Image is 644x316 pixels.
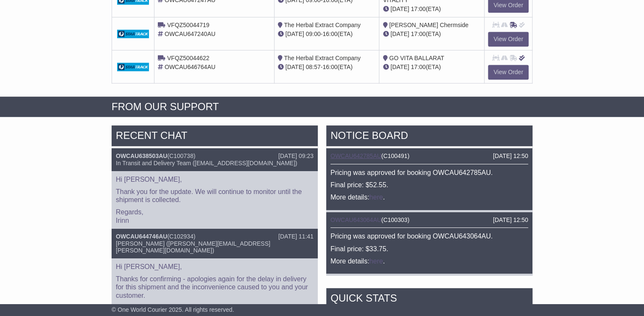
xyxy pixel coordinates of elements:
div: (ETA) [383,63,481,72]
a: OWCAU644746AU [116,233,167,240]
p: Hi [PERSON_NAME], [116,263,314,271]
div: NOTICE BOARD [326,125,532,148]
p: Final price: $52.55. [330,181,528,189]
span: OWCAU646764AU [165,64,216,70]
span: C100738 [169,152,193,159]
a: View Order [488,65,529,80]
span: OWCAU647240AU [165,30,216,37]
span: [DATE] [390,6,409,12]
img: GetCarrierServiceDarkLogo [117,63,149,71]
div: ( ) [116,233,314,240]
span: [DATE] [286,30,304,37]
p: Regards, Irinn [116,208,314,224]
a: OWCAU642785AU [330,152,381,159]
p: Pricing was approved for booking OWCAU643064AU. [330,232,528,240]
div: - (ETA) [278,30,376,39]
div: RECENT CHAT [112,125,318,148]
p: Thank you for the update. We will continue to monitor until the shipment is collected. [116,188,314,204]
a: OWCAU638503AU [116,152,167,159]
div: Quick Stats [326,288,532,311]
a: OWCAU643064AU [330,216,381,223]
div: FROM OUR SUPPORT [112,101,532,113]
span: The Herbal Extract Company [284,22,361,28]
a: here [370,194,383,201]
span: 08:57 [306,64,321,70]
span: The Herbal Extract Company [284,55,361,61]
img: GetCarrierServiceDarkLogo [117,30,149,38]
div: [DATE] 12:50 [493,152,528,160]
p: Final price: $33.75. [330,245,528,253]
span: VFQZ50044622 [167,55,210,61]
p: More details: . [330,257,528,265]
span: In Transit and Delivery Team ([EMAIL_ADDRESS][DOMAIN_NAME]) [116,160,297,166]
span: 17:00 [411,6,426,12]
div: - (ETA) [278,63,376,72]
span: GO VITA BALLARAT [389,55,444,61]
div: ( ) [116,152,314,160]
a: here [370,258,383,265]
span: [PERSON_NAME] ([PERSON_NAME][EMAIL_ADDRESS][PERSON_NAME][DOMAIN_NAME]) [116,240,270,254]
div: (ETA) [383,30,481,39]
p: Pricing was approved for booking OWCAU642785AU. [330,169,528,177]
a: View Order [488,32,529,47]
span: © One World Courier 2025. All rights reserved. [112,306,234,313]
span: [DATE] [286,64,304,70]
p: Thanks for confirming - apologies again for the delay in delivery for this shipment and the incon... [116,275,314,299]
span: [DATE] [390,30,409,37]
div: [DATE] 11:41 [278,233,314,240]
span: VFQZ50044719 [167,22,210,28]
span: C102934 [169,233,193,240]
span: 16:00 [322,30,337,37]
p: More details: . [330,193,528,201]
span: [DATE] [390,64,409,70]
span: 17:00 [411,30,426,37]
div: (ETA) [383,5,481,14]
div: ( ) [330,216,528,224]
p: Hi [PERSON_NAME], [116,175,314,183]
span: 09:00 [306,30,321,37]
div: ( ) [330,152,528,160]
div: [DATE] 09:23 [278,152,314,160]
span: [PERSON_NAME] Chermside [389,22,468,28]
span: 17:00 [411,64,426,70]
span: C100491 [384,152,408,159]
span: C100303 [384,216,408,223]
span: 16:00 [322,64,337,70]
div: [DATE] 12:50 [493,216,528,224]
